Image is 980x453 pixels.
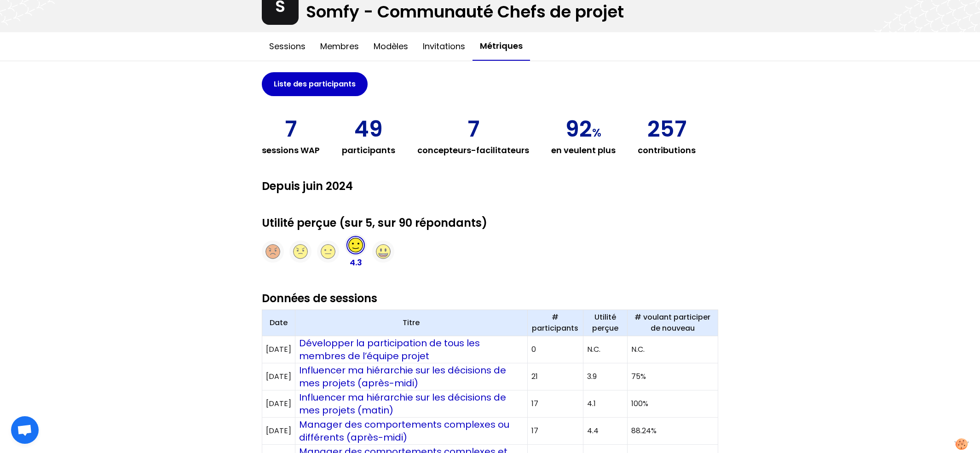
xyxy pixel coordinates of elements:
p: 4.3 [350,256,362,269]
p: 7 [285,118,297,140]
span: % [592,125,601,140]
p: 7 [467,118,479,140]
h3: en veulent plus [551,144,616,157]
td: [DATE] [262,418,295,445]
td: 3.9 [583,363,627,390]
button: Membres [313,33,366,60]
h3: concepteurs-facilitateurs [417,144,529,157]
a: Manager des comportements complexes ou différents (après-midi) [299,418,512,444]
a: Développer la participation de tous les membres de l’équipe projet [299,337,482,362]
td: 88.24% [627,418,718,445]
h3: sessions WAP [262,144,320,157]
th: Date [262,310,295,336]
td: [DATE] [262,363,295,390]
h3: contributions [638,144,696,157]
td: 100% [627,390,718,418]
button: Modèles [366,33,415,60]
div: Ouvrir le chat [11,416,39,444]
td: [DATE] [262,336,295,363]
td: 21 [527,363,583,390]
th: # voulant participer de nouveau [627,310,718,336]
td: [DATE] [262,390,295,418]
th: Titre [295,310,528,336]
h2: Depuis juin 2024 [262,179,718,194]
h2: Utilité perçue (sur 5, sur 90 répondants) [262,216,718,230]
td: N.C. [583,336,627,363]
button: Invitations [415,33,473,60]
th: # participants [527,310,583,336]
button: Métriques [473,32,530,61]
td: 75% [627,363,718,390]
p: 49 [354,118,383,140]
h3: participants [342,144,395,157]
a: Influencer ma hiérarchie sur les décisions de mes projets (après-midi) [299,364,508,390]
td: 17 [527,418,583,445]
td: 4.1 [583,390,627,418]
h2: Données de sessions [262,291,718,306]
td: 4.4 [583,418,627,445]
button: Liste des participants [262,72,368,96]
td: N.C. [627,336,718,363]
td: 17 [527,390,583,418]
button: Sessions [262,33,313,60]
p: 257 [647,118,686,140]
th: Utilité perçue [583,310,627,336]
td: 0 [527,336,583,363]
a: Influencer ma hiérarchie sur les décisions de mes projets (matin) [299,391,508,417]
p: 92 [565,118,601,140]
